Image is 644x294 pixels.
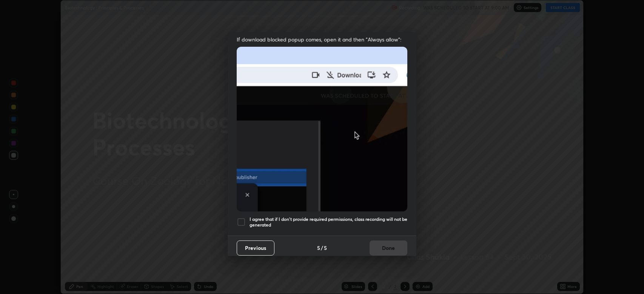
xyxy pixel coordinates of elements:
h4: 5 [324,244,327,252]
img: downloads-permission-blocked.gif [237,47,407,211]
button: Previous [237,240,274,256]
h5: I agree that if I don't provide required permissions, class recording will not be generated [250,216,407,228]
h4: 5 [317,244,320,252]
h4: / [321,244,323,252]
span: If download blocked popup comes, open it and then "Always allow": [237,36,407,43]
